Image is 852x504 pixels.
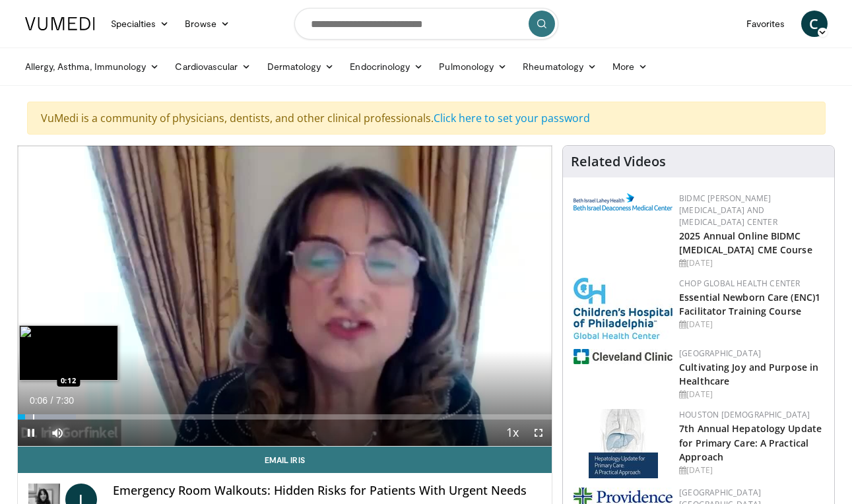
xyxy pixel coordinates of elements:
img: VuMedi Logo [25,17,95,30]
div: VuMedi is a community of physicians, dentists, and other clinical professionals. [27,102,826,135]
img: 83b65fa9-3c25-403e-891e-c43026028dd2.jpg.150x105_q85_autocrop_double_scale_upscale_version-0.2.jpg [589,409,658,478]
a: More [605,53,655,80]
span: / [51,395,53,406]
button: Mute [44,420,71,446]
a: Rheumatology [515,53,605,80]
img: 8fbf8b72-0f77-40e1-90f4-9648163fd298.jpg.150x105_q85_autocrop_double_scale_upscale_version-0.2.jpg [573,278,672,339]
a: Houston [DEMOGRAPHIC_DATA] [679,409,810,420]
a: Endocrinology [342,53,431,80]
a: Cardiovascular [167,53,259,80]
div: [DATE] [679,257,824,269]
button: Playback Rate [499,420,525,446]
a: [GEOGRAPHIC_DATA] [679,348,761,359]
a: Essential Newborn Care (ENC)1 Facilitator Training Course [679,291,820,317]
a: Dermatology [259,53,343,80]
a: C [801,11,828,37]
div: [DATE] [679,319,824,331]
a: Cultivating Joy and Purpose in Healthcare [679,361,818,387]
a: Favorites [738,11,793,37]
a: 7th Annual Hepatology Update for Primary Care: A Practical Approach [679,422,822,462]
h4: Related Videos [571,154,666,170]
div: [DATE] [679,389,824,400]
a: Allergy, Asthma, Immunology [17,53,168,80]
div: Progress Bar [18,414,552,420]
a: Specialties [103,11,178,37]
a: 2025 Annual Online BIDMC [MEDICAL_DATA] CME Course [679,230,812,256]
img: 1ef99228-8384-4f7a-af87-49a18d542794.png.150x105_q85_autocrop_double_scale_upscale_version-0.2.jpg [573,349,672,364]
span: 0:06 [30,395,48,406]
a: Browse [177,11,238,37]
a: Email Iris [18,447,552,473]
a: Click here to set your password [434,111,590,125]
div: [DATE] [679,464,824,476]
button: Pause [18,420,44,446]
button: Fullscreen [525,420,552,446]
img: image.jpeg [19,325,118,381]
span: 7:30 [56,395,74,406]
a: BIDMC [PERSON_NAME][MEDICAL_DATA] and [MEDICAL_DATA] Center [679,193,777,228]
a: CHOP Global Health Center [679,278,800,289]
input: Search topics, interventions [294,8,558,40]
img: c96b19ec-a48b-46a9-9095-935f19585444.png.150x105_q85_autocrop_double_scale_upscale_version-0.2.png [573,193,672,210]
a: Pulmonology [431,53,515,80]
video-js: Video Player [18,146,552,447]
h4: Emergency Room Walkouts: Hidden Risks for Patients With Urgent Needs [113,484,542,498]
